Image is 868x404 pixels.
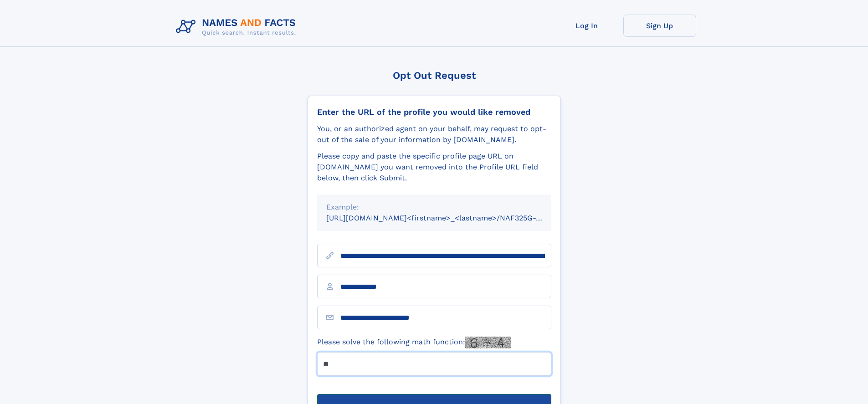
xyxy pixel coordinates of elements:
[326,214,569,222] small: [URL][DOMAIN_NAME]<firstname>_<lastname>/NAF325G-xxxxxxxx
[550,15,623,37] a: Log In
[317,123,551,145] div: You, or an authorized agent on your behalf, may request to opt-out of the sale of your informatio...
[623,15,696,37] a: Sign Up
[172,15,303,39] img: Logo Names and Facts
[308,70,561,81] div: Opt Out Request
[326,202,542,213] div: Example:
[317,151,551,184] div: Please copy and paste the specific profile page URL on [DOMAIN_NAME] you want removed into the Pr...
[317,107,551,117] div: Enter the URL of the profile you would like removed
[317,337,511,348] label: Please solve the following math function:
